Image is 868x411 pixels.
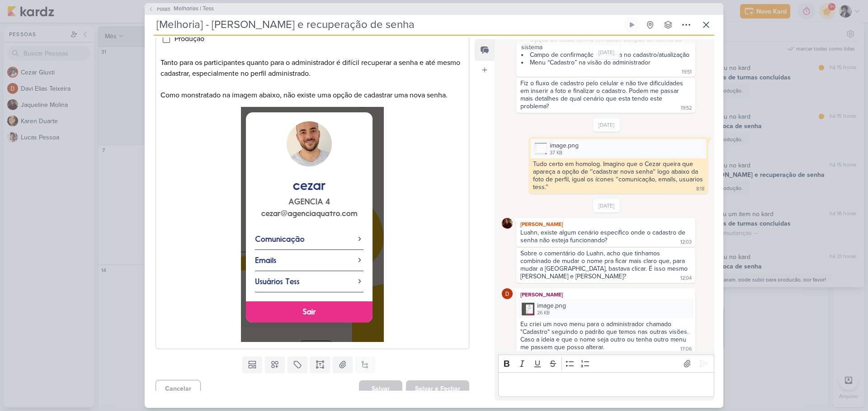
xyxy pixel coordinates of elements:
[682,69,692,76] div: 19:51
[531,139,706,158] div: image.png
[156,380,201,397] button: Cancelar
[502,288,513,299] img: Davi Elias Teixeira
[156,13,469,349] div: Editor editing area: main
[520,249,689,280] div: Sobre o comentário do Luahn, acho que tinhamos combinado de mudar o nome pra ficar mais claro que...
[550,141,579,150] div: image.png
[520,79,685,110] div: Fiz o fluxo de cadastro pelo celular e não tive dificuldades em inserir a foto e finalizar o cada...
[160,90,464,101] p: Como monstratado na imagem abaixo, não existe uma opção de cadastrar uma nova senha.
[175,34,204,43] span: Produção
[537,301,566,310] div: image.png
[680,346,692,353] div: 17:06
[696,185,704,193] div: 8:18
[680,275,692,282] div: 12:04
[680,239,692,246] div: 12:03
[521,36,691,51] li: Opção de exibir senha em todos campos de senha do sistema
[522,303,534,315] img: L4bsWEM53dQzeVlN0DUmTNJOu9ju2igzEMZeqr6x.png
[518,220,693,229] div: [PERSON_NAME]
[160,57,464,79] p: Tanto para os participantes quanto para o administrador é difícil recuperar a senha e até mesmo c...
[518,290,693,299] div: [PERSON_NAME]
[521,51,691,59] li: Campo de confirmação de senha no cadastro/atualização
[681,105,692,112] div: 19:52
[241,107,384,342] img: epKamsnjxYvLy8pzNpJH7f+l137MZMEq2AAAAAElFTkSuQmCC
[502,218,513,229] img: Jaqueline Molina
[628,21,636,28] div: Ligar relógio
[154,17,622,33] input: Kard Sem Título
[520,320,690,351] div: Eu criei um novo menu para o administrador chamado "Cadastro" seguindo o padrão que temos nas out...
[521,59,691,66] li: Menu “Cadastro” na visão do administrador
[533,160,705,191] div: Tudo certo em homolog. Imagino que o Cezar queira que apareça a opção de ''cadastrar nova senha''...
[550,149,579,157] div: 37 KB
[520,229,687,244] div: Luahn, existe algum cenário específico onde o cadastro de senha não esteja funcionando?
[498,355,714,372] div: Editor toolbar
[498,372,714,397] div: Editor editing area: main
[518,299,693,319] div: image.png
[537,309,566,317] div: 26 KB
[534,142,547,155] img: 34LXCahYYQygMCKhI4whBKFnZHRgvBjiKyS6BUop.png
